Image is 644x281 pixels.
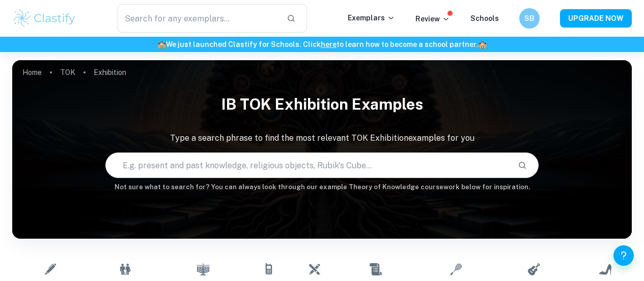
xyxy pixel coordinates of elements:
button: SB [519,8,540,29]
p: Review [415,13,450,24]
button: Search [514,157,531,174]
span: 🏫 [478,40,487,48]
a: TOK [60,65,75,80]
h6: We just launched Clastify for Schools. Click to learn how to become a school partner. [2,39,642,50]
h6: SB [524,13,536,24]
button: UPGRADE NOW [560,9,632,28]
h6: Not sure what to search for? You can always look through our example Theory of Knowledge coursewo... [12,182,632,192]
span: 🏫 [157,40,166,48]
p: Exhibition [94,67,126,78]
a: here [321,40,337,48]
input: E.g. present and past knowledge, religious objects, Rubik's Cube... [106,151,510,180]
input: Search for any exemplars... [118,4,278,33]
a: Home [22,65,42,80]
a: Schools [470,14,499,22]
img: Clastify logo [12,8,77,29]
button: Help and Feedback [613,245,634,266]
p: Exemplars [348,12,395,23]
h1: IB TOK Exhibition examples [12,89,632,120]
p: Type a search phrase to find the most relevant TOK Exhibition examples for you [12,132,632,144]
